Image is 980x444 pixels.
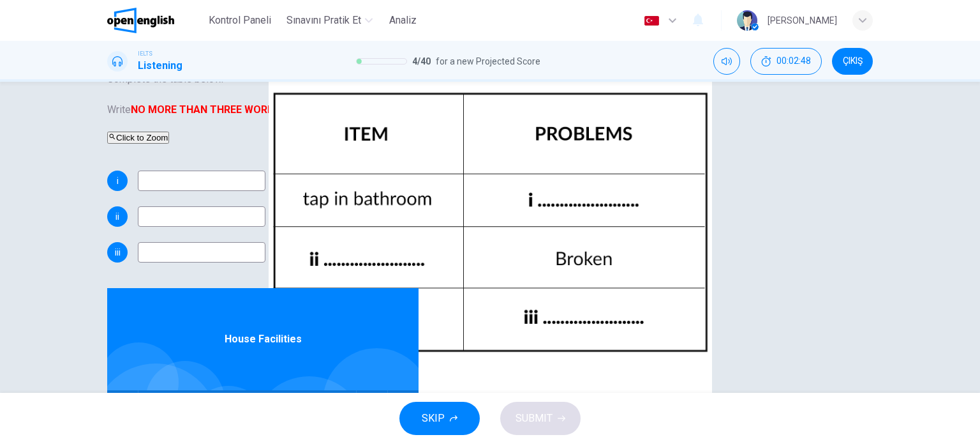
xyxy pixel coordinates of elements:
[311,390,356,421] span: 02m 08s
[768,13,837,28] div: [PERSON_NAME]
[107,8,174,33] img: OpenEnglish logo
[286,13,361,28] span: Sınavını Pratik Et
[281,9,378,32] button: Sınavını Pratik Et
[832,48,873,75] button: ÇIKIŞ
[209,13,271,28] span: Kontrol Paneli
[750,48,822,75] button: 00:02:48
[422,410,445,427] span: SKIP
[412,54,431,69] span: 4 / 40
[138,58,182,73] h1: Listening
[389,13,417,28] span: Analiz
[107,8,204,33] a: OpenEnglish logo
[138,49,152,58] span: IELTS
[204,9,276,32] button: Kontrol Paneli
[713,48,740,75] div: Mute
[436,54,540,69] span: for a new Projected Score
[737,10,757,31] img: Profile picture
[843,56,863,66] span: ÇIKIŞ
[750,48,822,75] div: Hide
[399,402,480,435] button: SKIP
[644,16,660,26] img: tr
[225,332,302,347] span: House Facilities
[776,56,811,66] span: 00:02:48
[383,9,424,32] button: Analiz
[362,390,382,421] button: Ses transkripsiyonunu görmek için tıklayın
